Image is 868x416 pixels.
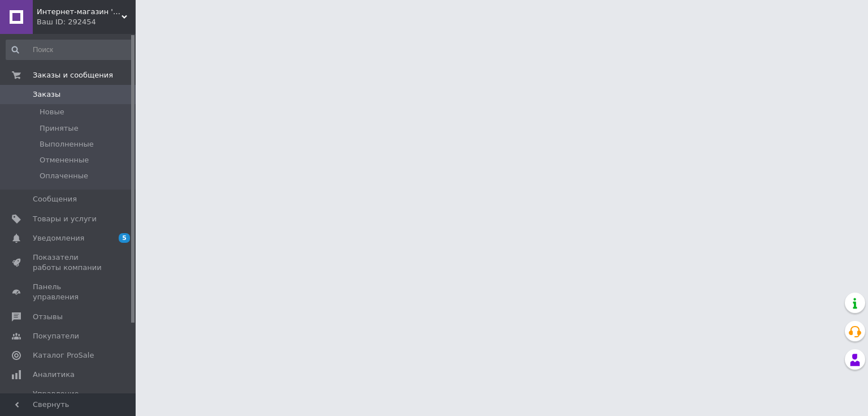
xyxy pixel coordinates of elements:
span: Аналитика [33,370,75,380]
span: Товары и услуги [33,214,97,224]
span: 5 [119,233,130,243]
span: Показатели работы компании [33,252,105,273]
span: Заказы [33,89,60,100]
div: Ваш ID: 292454 [37,17,136,27]
span: Каталог ProSale [33,350,94,361]
span: Покупатели [33,331,79,341]
span: Заказы и сообщения [33,70,113,80]
span: Интернет-магазин ''Каприз-Плюс'' [37,7,121,17]
span: Выполненные [40,139,94,149]
span: Сообщения [33,194,77,204]
span: Управление сайтом [33,389,105,409]
span: Отзывы [33,312,63,322]
span: Новые [40,107,64,117]
span: Панель управления [33,282,105,302]
span: Отмененные [40,155,89,165]
input: Поиск [6,40,133,60]
span: Уведомления [33,233,84,243]
span: Оплаченные [40,171,88,181]
span: Принятые [40,123,79,134]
